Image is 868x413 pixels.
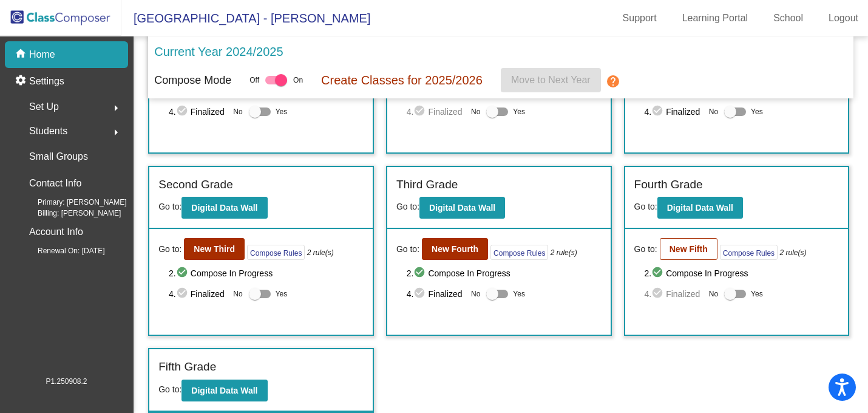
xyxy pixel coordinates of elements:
[720,245,778,260] button: Compose Rules
[247,245,305,260] button: Compose Rules
[15,47,29,62] mat-icon: home
[249,75,259,86] span: Off
[651,266,666,281] mat-icon: check_circle
[18,197,127,208] span: Primary: [PERSON_NAME]
[276,104,288,119] span: Yes
[158,202,181,211] span: Go to:
[670,244,708,254] b: New Fifth
[181,380,267,401] button: Digital Data Wall
[419,197,505,219] button: Digital Data Wall
[667,203,733,213] b: Digital Data Wall
[29,74,64,89] p: Settings
[709,288,718,299] span: No
[321,71,483,89] p: Create Classes for 2025/2026
[191,203,257,213] b: Digital Data Wall
[121,9,370,28] span: [GEOGRAPHIC_DATA] - [PERSON_NAME]
[673,9,758,28] a: Learning Portal
[191,386,257,395] b: Digital Data Wall
[511,75,591,85] span: Move to Next Year
[407,104,465,119] span: 4. Finalized
[606,74,620,89] mat-icon: help
[18,208,121,219] span: Billing: [PERSON_NAME]
[634,176,703,194] label: Fourth Grade
[233,288,242,299] span: No
[29,175,81,192] p: Contact Info
[709,106,718,117] span: No
[169,287,227,301] span: 4. Finalized
[184,238,245,260] button: New Third
[158,358,216,376] label: Fifth Grade
[432,244,478,254] b: New Fourth
[158,384,181,394] span: Go to:
[513,287,525,301] span: Yes
[18,245,104,256] span: Renewal On: [DATE]
[396,243,419,256] span: Go to:
[413,287,428,301] mat-icon: check_circle
[819,9,868,28] a: Logout
[29,98,59,115] span: Set Up
[644,104,702,119] span: 4. Finalized
[413,266,428,281] mat-icon: check_circle
[422,238,488,260] button: New Fourth
[657,197,743,219] button: Digital Data Wall
[293,75,303,86] span: On
[644,287,702,301] span: 4. Finalized
[29,224,83,241] p: Account Info
[233,106,242,117] span: No
[276,287,288,301] span: Yes
[407,266,602,281] span: 2. Compose In Progress
[29,148,88,165] p: Small Groups
[169,266,364,281] span: 2. Compose In Progress
[407,287,465,301] span: 4. Finalized
[651,287,666,301] mat-icon: check_circle
[471,106,480,117] span: No
[194,244,235,254] b: New Third
[513,104,525,119] span: Yes
[764,9,813,28] a: School
[176,104,191,119] mat-icon: check_circle
[551,247,577,258] i: 2 rule(s)
[169,104,227,119] span: 4. Finalized
[15,74,29,89] mat-icon: settings
[490,245,548,260] button: Compose Rules
[109,125,123,140] mat-icon: arrow_right
[307,247,334,258] i: 2 rule(s)
[154,72,231,89] p: Compose Mode
[501,68,601,92] button: Move to Next Year
[29,47,55,62] p: Home
[751,104,763,119] span: Yes
[154,43,283,61] p: Current Year 2024/2025
[634,243,657,256] span: Go to:
[751,287,763,301] span: Yes
[660,238,717,260] button: New Fifth
[651,104,666,119] mat-icon: check_circle
[396,176,458,194] label: Third Grade
[176,287,191,301] mat-icon: check_circle
[429,203,495,213] b: Digital Data Wall
[181,197,267,219] button: Digital Data Wall
[109,101,123,115] mat-icon: arrow_right
[176,266,191,281] mat-icon: check_circle
[413,104,428,119] mat-icon: check_circle
[158,243,181,256] span: Go to:
[613,9,666,28] a: Support
[396,202,419,211] span: Go to:
[29,123,67,140] span: Students
[634,202,657,211] span: Go to:
[644,266,839,281] span: 2. Compose In Progress
[779,247,806,258] i: 2 rule(s)
[471,288,480,299] span: No
[158,176,233,194] label: Second Grade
